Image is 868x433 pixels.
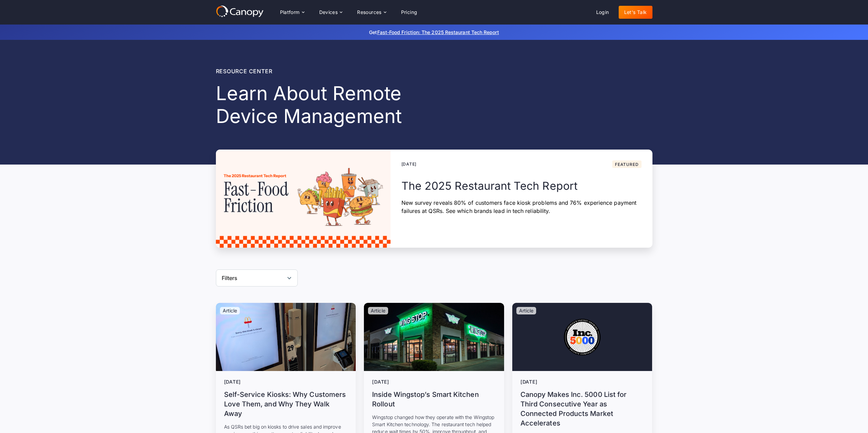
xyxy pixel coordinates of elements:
[224,379,348,385] div: [DATE]
[319,10,338,15] div: Devices
[275,5,310,19] div: Platform
[401,199,642,215] p: New survey reveals 80% of customers face kiosk problems and 76% experience payment failures at QS...
[352,5,391,19] div: Resources
[224,390,348,418] h3: Self-Service Kiosks: Why Customers Love Them, and Why They Walk Away
[216,82,467,128] h1: Learn About Remote Device Management
[223,308,237,313] p: Article
[216,269,298,287] form: Reset
[216,269,298,287] div: Filters
[216,150,652,248] a: [DATE]FeaturedThe 2025 Restaurant Tech ReportNew survey reveals 80% of customers face kiosk probl...
[615,163,638,167] div: Featured
[372,379,496,385] div: [DATE]
[314,5,348,19] div: Devices
[216,67,467,75] div: Resource center
[396,6,423,19] a: Pricing
[267,29,601,36] p: Get
[519,308,534,313] p: Article
[371,308,385,313] p: Article
[591,6,615,19] a: Login
[357,10,382,15] div: Resources
[377,29,499,35] a: Fast-Food Friction: The 2025 Restaurant Tech Report
[401,179,642,193] h2: The 2025 Restaurant Tech Report
[280,10,300,15] div: Platform
[401,161,417,167] div: [DATE]
[222,274,238,282] div: Filters
[520,379,644,385] div: [DATE]
[619,6,652,19] a: Let's Talk
[520,390,644,428] h3: Canopy Makes Inc. 5000 List for Third Consecutive Year as Connected Products Market Accelerates
[372,390,496,409] h3: Inside Wingstop’s Smart Kitchen Rollout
